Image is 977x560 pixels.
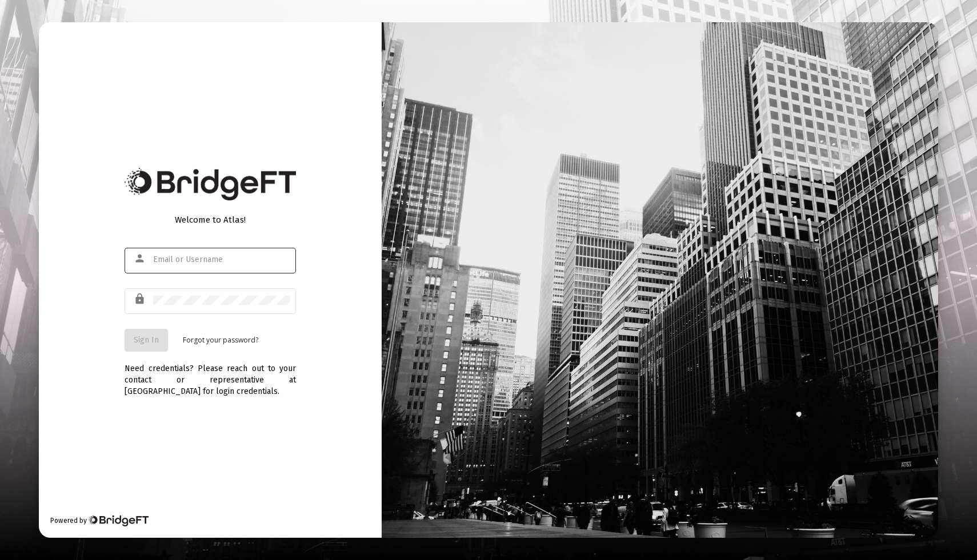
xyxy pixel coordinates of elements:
img: Bridge Financial Technology Logo [125,168,296,200]
input: Email or Username [153,255,290,264]
mat-icon: person [134,252,147,265]
button: Sign In [125,329,168,352]
span: Sign In [134,335,159,345]
div: Powered by [50,515,148,526]
div: Welcome to Atlas! [125,214,296,225]
a: Forgot your password? [183,335,258,346]
div: Need credentials? Please reach out to your contact or representative at [GEOGRAPHIC_DATA] for log... [125,352,296,397]
mat-icon: lock [134,292,147,306]
img: Bridge Financial Technology Logo [88,515,148,526]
